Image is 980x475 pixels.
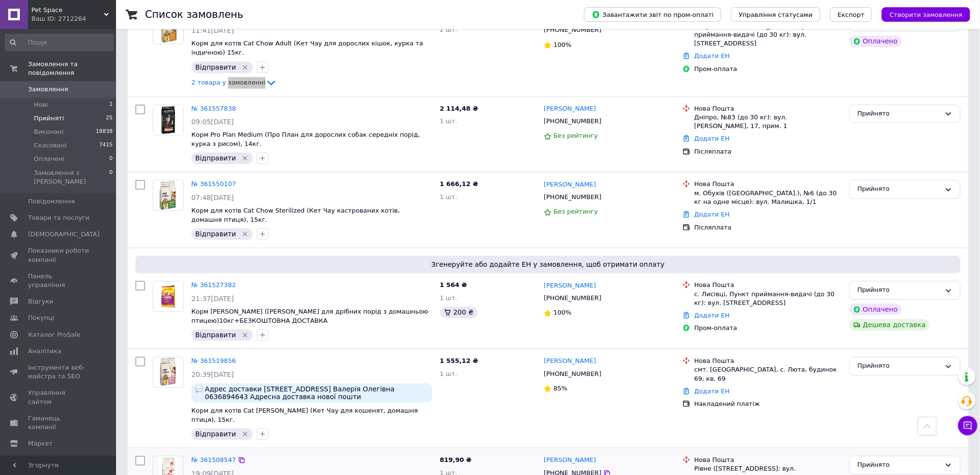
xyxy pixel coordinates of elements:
button: Створити замовлення [882,7,970,22]
a: Корм Pro Plan Medium (Про План для дорослих собак середніх порід, курка з рисом), 14кг. [191,131,420,148]
a: Фото товару [153,105,184,136]
div: Нова Пошта [694,180,842,189]
input: Пошук [5,34,114,51]
span: 100% [554,309,571,317]
a: Корм для котів Cat [PERSON_NAME] (Кет Чау для кошенят, домашня птиця), 15кг. [191,407,418,424]
span: Відправити [195,230,236,238]
div: Нова Пошта [694,105,842,114]
div: Оплачено [849,36,902,47]
span: 1 666,12 ₴ [440,181,478,188]
button: Експорт [830,7,873,22]
span: 1 шт. [440,118,457,125]
span: 1 [109,101,113,109]
div: Пром-оплата [694,324,842,333]
span: 7415 [99,141,113,150]
span: Завантажити звіт по пром-оплаті [592,10,714,19]
span: Гаманець компанії [28,414,89,432]
span: Згенеруйте або додайте ЕН у замовлення, щоб отримати оплату [139,260,957,270]
span: 1 шт. [440,295,457,302]
span: [DEMOGRAPHIC_DATA] [28,230,100,239]
a: Додати ЕН [694,388,730,395]
span: 1 555,12 ₴ [440,358,478,365]
span: Експорт [838,11,865,18]
a: Додати ЕН [694,135,730,143]
div: [PHONE_NUMBER] [542,191,603,204]
div: Післяплата [694,148,842,157]
a: Додати ЕН [694,53,730,60]
button: Чат з покупцем [958,416,978,435]
div: Оплачено [849,304,902,316]
span: Оплачені [34,155,64,163]
span: 2 шт. [440,27,457,34]
svg: Видалити мітку [241,331,249,339]
div: с. Лисівці, Пункт приймання-видачі (до 30 кг): вул. [STREET_ADDRESS] [694,290,842,308]
span: Відправити [195,331,236,339]
span: Замовлення з [PERSON_NAME] [34,169,109,186]
span: Без рейтингу [554,208,598,216]
span: Відгуки [28,297,53,306]
a: Додати ЕН [694,211,730,218]
div: 200 ₴ [440,307,478,318]
a: [PERSON_NAME] [544,282,596,291]
div: Післяплата [694,224,842,232]
a: № 361519856 [191,358,236,365]
span: Панель управління [28,272,89,289]
span: Управління статусами [739,11,813,18]
span: 18838 [96,128,113,136]
div: [PHONE_NUMBER] [542,292,603,305]
span: 25 [106,114,113,123]
a: Фото товару [153,281,184,312]
span: 1 шт. [440,194,457,201]
span: 07:48[DATE] [191,194,234,202]
span: Маркет [28,439,53,448]
span: 2 114,48 ₴ [440,105,478,113]
a: [PERSON_NAME] [544,181,596,190]
svg: Видалити мітку [241,431,249,438]
span: 85% [554,385,568,392]
div: Прийнято [858,185,941,195]
span: Нові [34,101,48,109]
a: 2 товара у замовленні [191,79,277,86]
span: Управління сайтом [28,389,89,406]
svg: Видалити мітку [241,230,249,238]
span: Інструменти веб-майстра та SEO [28,363,89,381]
span: Замовлення та повідомлення [28,60,116,77]
span: Прийняті [34,114,64,123]
span: Товари та послуги [28,214,89,222]
span: 100% [554,42,571,49]
span: Створити замовлення [890,11,963,18]
div: Нова Пошта [694,357,842,366]
a: [PERSON_NAME] [544,456,596,465]
span: 2 товара у замовленні [191,79,265,86]
span: Адрес доставки [STREET_ADDRESS] Валерія Олегівна 0636894643 Адресна доставка нової пошти [205,386,428,401]
a: Корм для котів Cat Chow Sterilized (Кет Чау кастрованих котів, домашня птиця), 15кг. [191,207,400,224]
a: Створити замовлення [872,11,970,18]
span: 1 шт. [440,371,457,378]
span: 0 [109,155,113,163]
img: Фото товару [156,181,180,211]
div: [PHONE_NUMBER] [542,24,603,37]
span: 09:05[DATE] [191,118,234,126]
h1: Список замовлень [145,9,243,20]
a: № 361557838 [191,105,236,113]
span: 819,90 ₴ [440,457,472,464]
span: Відправити [195,64,236,72]
span: Покупці [28,314,54,322]
span: 11:41[DATE] [191,27,234,35]
div: Ваш ID: 2712264 [31,14,116,23]
span: Скасовані [34,141,67,150]
div: Накладений платіж [694,400,842,409]
span: Каталог ProSale [28,331,80,339]
img: Фото товару [161,282,176,312]
div: [PHONE_NUMBER] [542,368,603,381]
span: Повідомлення [28,197,75,206]
span: Показники роботи компанії [28,246,89,264]
span: Корм [PERSON_NAME] ([PERSON_NAME] для дрібних порід з домашньою птицею)10кг+БЕЗКОШТОВНА ДОСТАВКА [191,308,428,325]
div: м. Обухів ([GEOGRAPHIC_DATA].), №6 (до 30 кг на одне місце): вул. Малишка, 1/1 [694,189,842,207]
a: Корм для котів Cat Chow Adult (Кет Чау для дорослих кішок, курка та індичною) 15кг. [191,40,423,57]
span: Pet Space [31,6,104,14]
span: Без рейтингу [554,132,598,140]
span: Відправити [195,155,236,162]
